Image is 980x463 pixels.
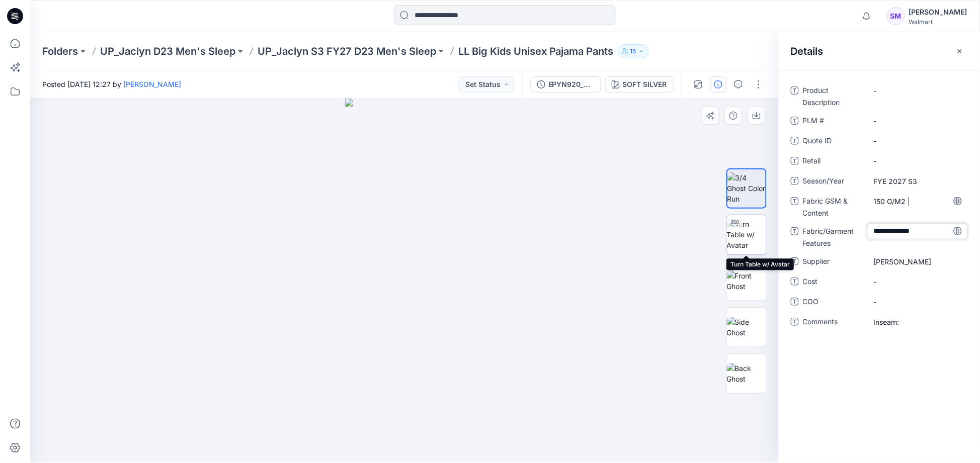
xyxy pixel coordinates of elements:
[727,317,766,338] img: Side Ghost
[345,99,464,463] img: eyJhbGciOiJIUzI1NiIsImtpZCI6IjAiLCJzbHQiOiJzZXMiLCJ0eXAiOiJKV1QifQ.eyJkYXRhIjp7InR5cGUiOiJzdG9yYW...
[623,79,667,90] div: SOFT SILVER
[874,85,961,96] span: -
[803,84,863,109] span: Product Description
[909,18,967,26] div: Walmart
[803,316,863,330] span: Comments
[874,297,961,307] span: -
[618,44,649,58] button: 15
[727,363,766,384] img: Back Ghost
[791,45,824,57] h2: Details
[803,135,863,149] span: Quote ID
[803,275,863,290] span: Cost
[803,155,863,169] span: Retail
[548,79,595,90] div: EPYN920_ADM_LL Big Kids Unisex Pajama Pants
[803,195,863,219] span: Fabric GSM & Content
[803,115,863,129] span: PLM #
[874,136,961,146] span: -
[909,6,967,18] div: [PERSON_NAME]
[42,79,181,89] span: Posted [DATE] 12:27 by
[874,176,961,187] span: FYE 2027 S3
[874,156,961,166] span: -
[727,270,766,292] img: Front Ghost
[803,225,863,249] span: Fabric/Garment Features
[531,76,601,92] button: EPYN920_ADM_LL Big Kids Unisex Pajama Pants
[458,44,614,58] p: LL Big Kids Unisex Pajama Pants
[874,196,961,207] span: 150 G/M2 |
[42,44,78,58] a: Folders
[727,172,766,204] img: 3/4 Ghost Color Run
[727,219,766,250] img: Turn Table w/ Avatar
[710,76,726,92] button: Details
[258,44,436,58] a: UP_Jaclyn S3 FY27 D23 Men's Sleep
[605,76,674,92] button: SOFT SILVER
[874,276,961,287] span: -
[874,317,961,327] span: Inseam:
[100,44,235,58] a: UP_Jaclyn D23 Men's Sleep
[630,46,636,57] p: 15
[874,256,961,267] span: Jaclyn
[803,175,863,189] span: Season/Year
[887,7,905,25] div: SM
[874,116,961,126] span: -
[123,80,181,88] a: [PERSON_NAME]
[803,255,863,269] span: Supplier
[803,296,863,310] span: COO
